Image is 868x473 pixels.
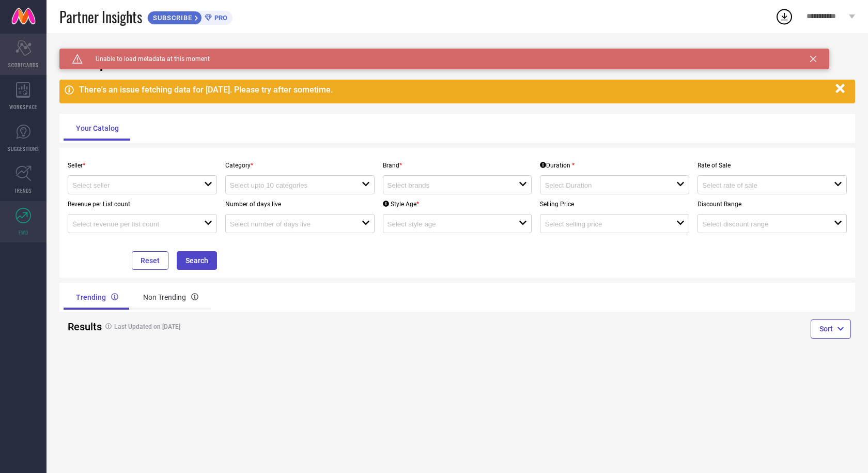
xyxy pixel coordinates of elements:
p: Number of days live [225,201,375,208]
div: There's an issue fetching data for [DATE]. Please try after sometime. [79,85,830,95]
button: Sort [811,319,851,338]
p: Seller [68,162,217,169]
a: SUBSCRIBEPRO [147,8,233,25]
div: Open download list [775,7,794,26]
span: SUGGESTIONS [8,145,39,152]
div: Duration [540,162,575,169]
input: Select revenue per list count [72,220,191,228]
span: WORKSPACE [9,103,38,111]
span: SCORECARDS [8,61,39,69]
span: PRO [212,14,227,22]
input: Select rate of sale [702,181,820,189]
p: Revenue per List count [68,201,217,208]
div: Your Catalog [64,116,131,141]
div: Style Age [383,201,419,208]
span: TRENDS [14,187,32,194]
div: Trending [64,285,131,310]
input: Select discount range [702,220,820,228]
h2: Results [68,321,92,333]
input: Select selling price [545,220,663,228]
h4: Last Updated on [DATE] [100,323,416,330]
button: Search [177,251,217,270]
input: Select style age [388,220,506,228]
button: Reset [132,251,168,270]
input: Select number of days live [230,220,348,228]
input: Select seller [72,181,191,189]
p: Rate of Sale [698,162,847,169]
div: Non Trending [131,285,211,310]
input: Select upto 10 categories [230,181,348,189]
p: Category [225,162,375,169]
p: Selling Price [540,201,689,208]
input: Select brands [388,181,506,189]
span: Partner Insights [59,6,142,27]
span: SUBSCRIBE [148,14,195,22]
span: FWD [19,228,28,236]
input: Select Duration [545,181,663,189]
p: Discount Range [698,201,847,208]
span: Unable to load metadata at this moment [83,55,210,63]
p: Brand [383,162,532,169]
